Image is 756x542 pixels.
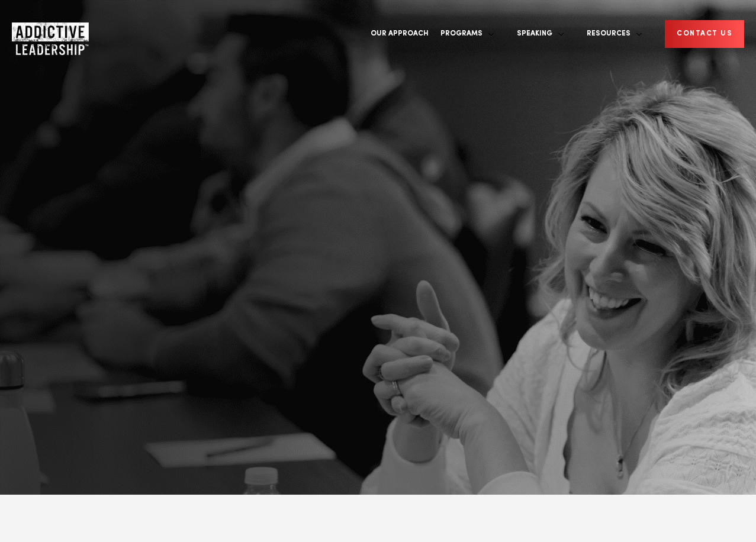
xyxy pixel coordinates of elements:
a: Programs [435,12,494,56]
a: CONTACT US [665,20,744,48]
a: Home [12,22,83,46]
a: Resources [581,12,642,56]
a: Our Approach [365,12,435,56]
a: Speaking [511,12,564,56]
